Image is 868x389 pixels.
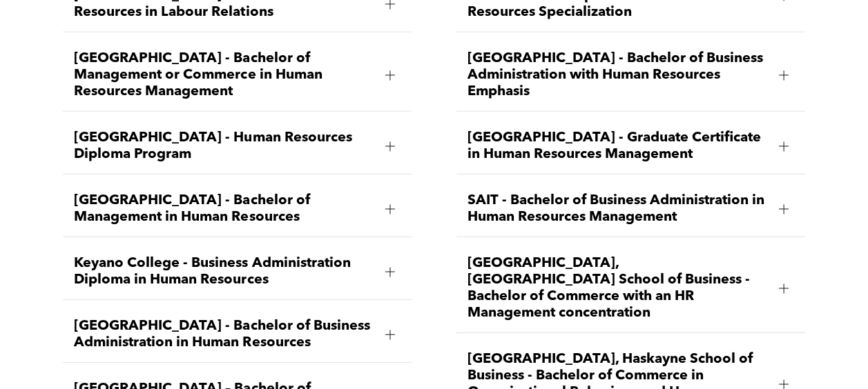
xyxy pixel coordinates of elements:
span: [GEOGRAPHIC_DATA] - Bachelor of Business Administration in Human Resources [74,318,374,351]
span: [GEOGRAPHIC_DATA] - Bachelor of Management or Commerce in Human Resources Management [74,50,374,100]
span: SAIT - Bachelor of Business Administration in Human Resources Management [467,192,768,226]
span: [GEOGRAPHIC_DATA] - Bachelor of Management in Human Resources [74,192,374,226]
span: Keyano College - Business Administration Diploma in Human Resources [74,255,374,288]
span: [GEOGRAPHIC_DATA], [GEOGRAPHIC_DATA] School of Business - Bachelor of Commerce with an HR Managem... [467,255,768,321]
span: [GEOGRAPHIC_DATA] - Human Resources Diploma Program [74,130,374,163]
span: [GEOGRAPHIC_DATA] - Bachelor of Business Administration with Human Resources Emphasis [467,50,768,100]
span: [GEOGRAPHIC_DATA] - Graduate Certificate in Human Resources Management [467,130,768,163]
